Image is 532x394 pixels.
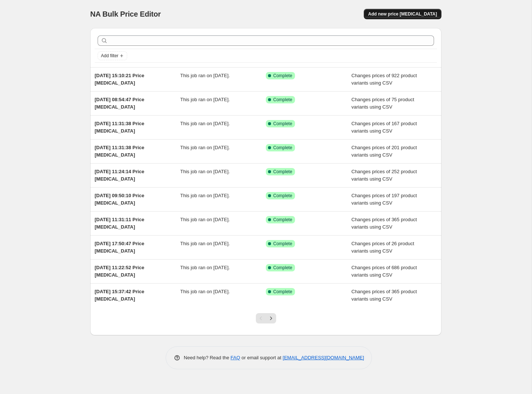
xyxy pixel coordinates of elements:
button: Add new price [MEDICAL_DATA] [364,9,441,19]
span: This job ran on [DATE]. [180,169,230,174]
span: Changes prices of 197 product variants using CSV [352,193,417,206]
span: [DATE] 15:10:21 Price [MEDICAL_DATA] [95,73,144,86]
span: This job ran on [DATE]. [180,265,230,270]
button: Next [266,313,276,323]
span: Complete [273,121,292,127]
span: This job ran on [DATE]. [180,97,230,102]
span: Complete [273,241,292,247]
a: FAQ [231,355,240,360]
span: This job ran on [DATE]. [180,121,230,126]
span: Changes prices of 75 product variants using CSV [352,97,414,110]
span: [DATE] 15:37:42 Price [MEDICAL_DATA] [95,289,144,302]
span: [DATE] 08:54:47 Price [MEDICAL_DATA] [95,97,144,110]
span: [DATE] 11:22:52 Price [MEDICAL_DATA] [95,265,144,278]
span: [DATE] 17:50:47 Price [MEDICAL_DATA] [95,241,144,254]
a: [EMAIL_ADDRESS][DOMAIN_NAME] [283,355,364,360]
span: This job ran on [DATE]. [180,193,230,198]
span: Complete [273,193,292,199]
span: This job ran on [DATE]. [180,289,230,294]
span: Complete [273,217,292,223]
span: Changes prices of 365 product variants using CSV [352,289,417,302]
span: Complete [273,97,292,103]
span: NA Bulk Price Editor [90,10,161,18]
span: [DATE] 11:31:11 Price [MEDICAL_DATA] [95,217,144,230]
span: Changes prices of 252 product variants using CSV [352,169,417,182]
span: This job ran on [DATE]. [180,217,230,222]
span: Complete [273,145,292,151]
span: Add filter [101,53,118,59]
span: Changes prices of 26 product variants using CSV [352,241,414,254]
span: This job ran on [DATE]. [180,241,230,246]
span: Changes prices of 922 product variants using CSV [352,73,417,86]
span: [DATE] 11:31:38 Price [MEDICAL_DATA] [95,145,144,158]
span: Add new price [MEDICAL_DATA] [368,11,437,17]
span: This job ran on [DATE]. [180,145,230,150]
button: Add filter [98,51,127,60]
span: Complete [273,73,292,79]
span: Changes prices of 167 product variants using CSV [352,121,417,134]
span: This job ran on [DATE]. [180,73,230,78]
span: or email support at [240,355,283,360]
span: Complete [273,289,292,295]
span: [DATE] 11:24:14 Price [MEDICAL_DATA] [95,169,144,182]
span: Changes prices of 201 product variants using CSV [352,145,417,158]
span: Complete [273,265,292,271]
span: Changes prices of 686 product variants using CSV [352,265,417,278]
span: [DATE] 09:50:10 Price [MEDICAL_DATA] [95,193,144,206]
span: [DATE] 11:31:38 Price [MEDICAL_DATA] [95,121,144,134]
span: Changes prices of 365 product variants using CSV [352,217,417,230]
span: Complete [273,169,292,175]
span: Need help? Read the [184,355,231,360]
nav: Pagination [256,313,276,323]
